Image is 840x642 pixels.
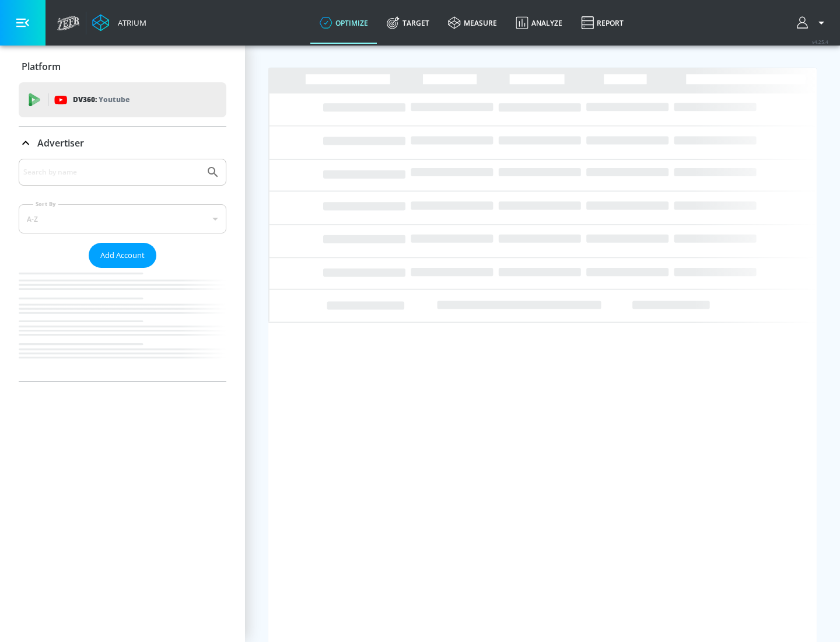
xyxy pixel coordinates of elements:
[99,93,129,106] p: Youtube
[19,268,226,381] nav: list of Advertiser
[73,93,129,106] p: DV360:
[100,249,145,262] span: Add Account
[812,39,828,45] span: v 4.25.4
[33,200,58,208] label: Sort By
[92,14,146,32] a: Atrium
[19,159,226,381] div: Advertiser
[506,2,572,44] a: Analyze
[19,50,226,83] div: Platform
[23,165,200,180] input: Search by name
[310,2,377,44] a: optimize
[572,2,633,44] a: Report
[37,137,84,149] p: Advertiser
[89,243,156,268] button: Add Account
[113,18,146,28] div: Atrium
[22,60,61,73] p: Platform
[19,204,226,233] div: A-Z
[19,82,226,117] div: DV360: Youtube
[19,127,226,159] div: Advertiser
[439,2,506,44] a: measure
[377,2,439,44] a: Target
